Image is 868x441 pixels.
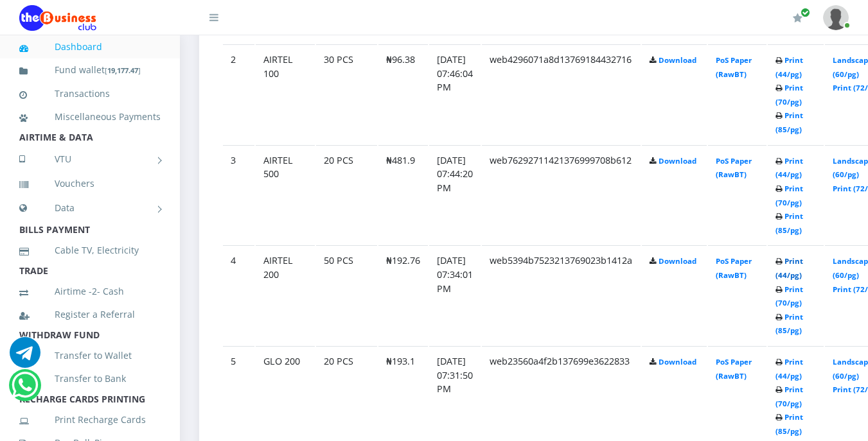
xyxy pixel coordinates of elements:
[429,145,481,245] td: [DATE] 07:44:20 PM
[19,55,161,85] a: Fund wallet[19,177.47]
[775,83,803,107] a: Print (70/pg)
[19,5,96,31] img: Logo
[775,284,803,308] a: Print (70/pg)
[716,156,752,180] a: PoS Paper (RawBT)
[378,245,428,345] td: ₦192.76
[775,110,803,134] a: Print (85/pg)
[775,256,803,280] a: Print (44/pg)
[775,156,803,180] a: Print (44/pg)
[10,347,40,368] a: Chat for support
[19,32,161,62] a: Dashboard
[659,256,696,266] a: Download
[19,169,161,198] a: Vouchers
[223,44,254,144] td: 2
[19,143,161,175] a: VTU
[659,55,696,65] a: Download
[429,245,481,345] td: [DATE] 07:34:01 PM
[716,256,752,280] a: PoS Paper (RawBT)
[19,192,161,224] a: Data
[19,102,161,132] a: Miscellaneous Payments
[19,364,161,393] a: Transfer to Bank
[482,145,641,245] td: web76292711421376999708b612
[775,357,803,381] a: Print (44/pg)
[12,379,38,401] a: Chat for support
[775,55,803,79] a: Print (44/pg)
[19,277,161,306] a: Airtime -2- Cash
[775,385,803,408] a: Print (70/pg)
[256,145,315,245] td: AIRTEL 500
[223,245,254,345] td: 4
[19,236,161,265] a: Cable TV, Electricity
[823,5,849,30] img: User
[256,44,315,144] td: AIRTEL 100
[775,184,803,207] a: Print (70/pg)
[429,44,481,144] td: [DATE] 07:46:04 PM
[105,65,141,75] small: [ ]
[316,145,377,245] td: 20 PCS
[482,44,641,144] td: web4296071a8d13769184432716
[19,405,161,435] a: Print Recharge Cards
[19,300,161,329] a: Register a Referral
[378,44,428,144] td: ₦96.38
[223,145,254,245] td: 3
[19,79,161,108] a: Transactions
[716,357,752,381] a: PoS Paper (RawBT)
[775,312,803,336] a: Print (85/pg)
[19,341,161,370] a: Transfer to Wallet
[775,211,803,235] a: Print (85/pg)
[659,357,696,367] a: Download
[378,145,428,245] td: ₦481.9
[316,245,377,345] td: 50 PCS
[801,8,810,17] span: Renew/Upgrade Subscription
[107,65,138,75] b: 19,177.47
[659,156,696,166] a: Download
[793,13,802,23] i: Renew/Upgrade Subscription
[775,412,803,436] a: Print (85/pg)
[716,55,752,79] a: PoS Paper (RawBT)
[256,245,315,345] td: AIRTEL 200
[482,245,641,345] td: web5394b7523213769023b1412a
[316,44,377,144] td: 30 PCS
